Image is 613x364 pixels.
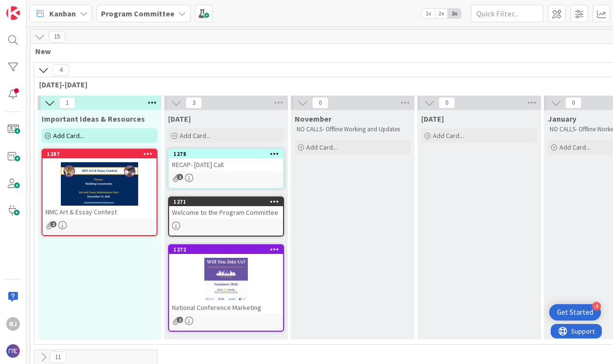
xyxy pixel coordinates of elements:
span: 2 [50,221,57,227]
img: avatar [6,344,20,358]
span: 1 [59,97,75,109]
div: NMC Art & Essay Contest [43,206,157,218]
span: October 3rd [168,114,191,124]
div: 1272 [173,246,283,253]
span: 3 [185,97,202,109]
span: 0 [439,97,455,109]
span: Add Card... [433,131,464,140]
div: RJ [6,317,20,331]
div: Welcome to the Program Committee [169,206,283,219]
span: 4 [53,64,69,76]
span: 1x [422,9,435,18]
div: 1271 [173,198,283,205]
input: Quick Filter... [471,5,543,22]
span: Important Ideas & Resources [42,114,145,124]
div: 1287NMC Art & Essay Contest [43,150,157,218]
p: NO CALLS- Offline Working and Updates [297,126,409,133]
span: November [295,114,331,124]
span: 2x [435,9,448,18]
div: Open Get Started checklist, remaining modules: 4 [549,304,601,321]
b: Program Committee [101,9,174,18]
span: Kanban [49,8,76,19]
span: January [548,114,576,124]
span: 1 [177,174,183,180]
img: Visit kanbanzone.com [6,6,20,20]
span: 3x [448,9,461,18]
div: 1272National Conference Marketing [169,245,283,314]
span: Support [20,1,44,13]
span: 11 [50,351,66,363]
span: 0 [312,97,328,109]
div: 1272 [169,245,283,254]
div: 1271 [169,197,283,206]
div: 1278RECAP- [DATE] Call [169,150,283,171]
span: Add Card... [53,131,84,140]
div: National Conference Marketing [169,301,283,314]
span: Add Card... [559,143,590,152]
div: 4 [592,302,601,310]
div: Get Started [557,308,593,317]
span: Add Card... [180,131,211,140]
div: 1287 [43,150,157,158]
span: 15 [49,31,65,42]
div: 1271Welcome to the Program Committee [169,197,283,219]
span: 2 [177,317,183,323]
div: 1278 [169,150,283,158]
div: 1278 [173,151,283,157]
span: Add Card... [306,143,337,152]
span: 0 [565,97,582,109]
div: RECAP- [DATE] Call [169,158,283,171]
span: December 5th [421,114,444,124]
div: 1287 [47,151,157,157]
